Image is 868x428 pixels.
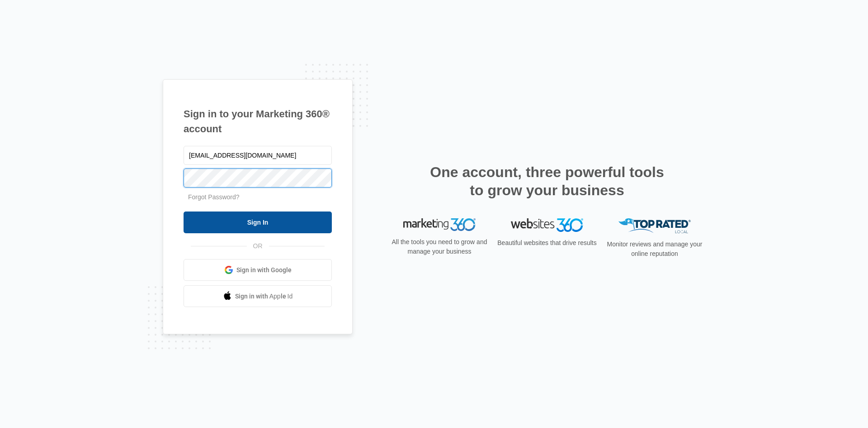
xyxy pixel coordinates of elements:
a: Sign in with Apple Id [184,285,332,307]
h1: Sign in to your Marketing 360® account [184,106,332,136]
input: Email [184,146,332,165]
p: Beautiful websites that drive results [496,238,598,248]
a: Forgot Password? [188,193,240,201]
a: Sign in with Google [184,259,332,281]
img: Websites 360 [511,218,583,231]
span: Sign in with Apple Id [235,292,293,301]
img: Marketing 360 [403,218,476,231]
p: All the tools you need to grow and manage your business [389,237,490,256]
p: Monitor reviews and manage your online reputation [604,240,705,259]
h2: One account, three powerful tools to grow your business [427,163,667,199]
span: Sign in with Google [236,265,292,275]
input: Sign In [184,212,332,233]
span: OR [247,241,269,251]
img: Top Rated Local [618,218,691,233]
